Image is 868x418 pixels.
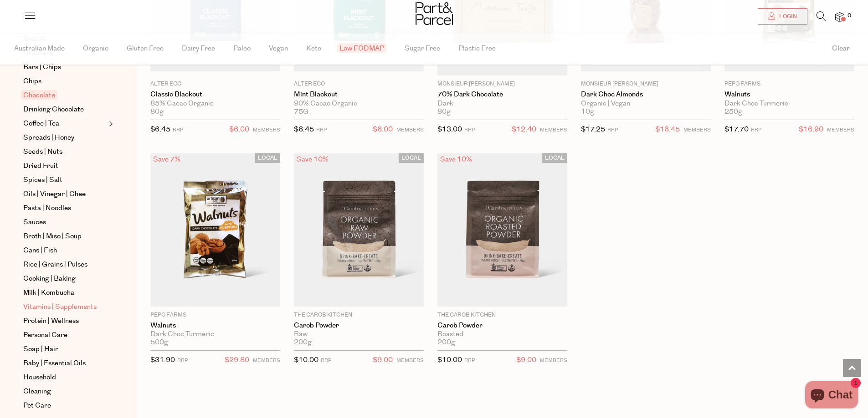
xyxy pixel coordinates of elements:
[269,33,288,65] span: Vegan
[23,273,106,284] a: Cooking | Baking
[23,273,76,284] span: Cooking | Baking
[23,302,106,312] a: Vitamins | Supplements
[294,330,424,338] div: Raw
[23,62,106,73] a: Bars | Chips
[177,357,188,364] small: RRP
[294,108,308,116] span: 75G
[758,8,807,25] a: Login
[23,231,82,242] span: Broth | Miso | Soup
[316,126,327,133] small: RRP
[233,33,251,65] span: Paleo
[23,217,46,228] span: Sauces
[581,100,711,108] div: Organic | Vegan
[23,316,79,327] span: Protein | Wellness
[724,80,854,88] p: Pepo Farms
[150,125,170,134] span: $6.45
[150,338,168,347] span: 500g
[23,231,106,242] a: Broth | Miso | Soup
[23,76,106,87] a: Chips
[23,146,106,157] a: Seeds | Nuts
[23,175,62,186] span: Spices | Salt
[23,400,51,411] span: Pet Care
[23,245,57,256] span: Cans | Fish
[23,161,106,171] a: Dried Fruit
[23,344,58,355] span: Soap | Hair
[21,90,57,100] span: Chocolate
[23,189,86,200] span: Oils | Vinegar | Ghee
[464,126,475,133] small: RRP
[540,357,567,364] small: MEMBERS
[437,108,451,116] span: 80g
[581,80,711,88] p: Monsieur [PERSON_NAME]
[23,330,67,341] span: Personal Care
[14,33,65,65] span: Australian Made
[827,126,854,133] small: MEMBERS
[337,43,386,53] span: Low FODMAP
[437,153,567,306] img: Carob Powder
[581,108,594,116] span: 10g
[437,125,462,134] span: $13.00
[23,118,106,129] a: Coffee | Tea
[437,355,462,365] span: $10.00
[321,357,331,364] small: RRP
[150,153,280,306] img: Walnuts
[23,302,97,312] span: Vitamins | Supplements
[373,124,393,136] span: $6.00
[182,33,215,65] span: Dairy Free
[294,153,424,306] img: Carob Powder
[405,33,440,65] span: Sugar Free
[23,344,106,355] a: Soap | Hair
[23,132,106,143] a: Spreads | Honey
[294,355,318,365] span: $10.00
[150,355,175,365] span: $31.90
[294,322,424,330] a: Carob Powder
[127,33,164,65] span: Gluten Free
[581,91,711,99] a: Dark Choc Almonds
[607,126,618,133] small: RRP
[23,287,106,298] a: Milk | Kombucha
[542,153,567,163] span: LOCAL
[225,354,249,366] span: $29.80
[23,358,86,369] span: Baby | Essential Oils
[437,322,567,330] a: Carob Powder
[23,316,106,327] a: Protein | Wellness
[437,311,567,319] p: The Carob Kitchen
[437,100,567,108] div: Dark
[23,118,59,129] span: Coffee | Tea
[150,100,280,108] div: 85% Cacao Organic
[23,161,58,171] span: Dried Fruit
[437,80,567,88] p: Monsieur [PERSON_NAME]
[437,153,475,166] div: Save 10%
[777,13,797,20] span: Login
[306,33,321,65] span: Keto
[294,91,424,99] a: Mint Blackout
[799,124,823,136] span: $16.90
[150,330,280,338] div: Dark Choc Turmeric
[150,311,280,319] p: Pepo Farms
[173,126,183,133] small: RRP
[255,153,280,163] span: LOCAL
[23,330,106,341] a: Personal Care
[23,104,84,115] span: Drinking Chocolate
[23,358,106,369] a: Baby | Essential Oils
[724,91,854,99] a: Walnuts
[23,287,74,298] span: Milk | Kombucha
[294,153,331,166] div: Save 10%
[150,108,164,116] span: 80g
[23,259,87,270] span: Rice | Grains | Pulses
[802,381,861,411] inbox-online-store-chat: Shopify online store chat
[23,76,41,87] span: Chips
[23,217,106,228] a: Sauces
[458,33,496,65] span: Plastic Free
[23,62,61,73] span: Bars | Chips
[373,354,393,366] span: $9.00
[23,132,74,143] span: Spreads | Honey
[253,357,280,364] small: MEMBERS
[724,108,742,116] span: 250g
[150,322,280,330] a: Walnuts
[294,125,314,134] span: $6.45
[294,80,424,88] p: Alter Eco
[150,80,280,88] p: Alter Eco
[150,91,280,99] a: Classic Blackout
[581,125,605,134] span: $17.25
